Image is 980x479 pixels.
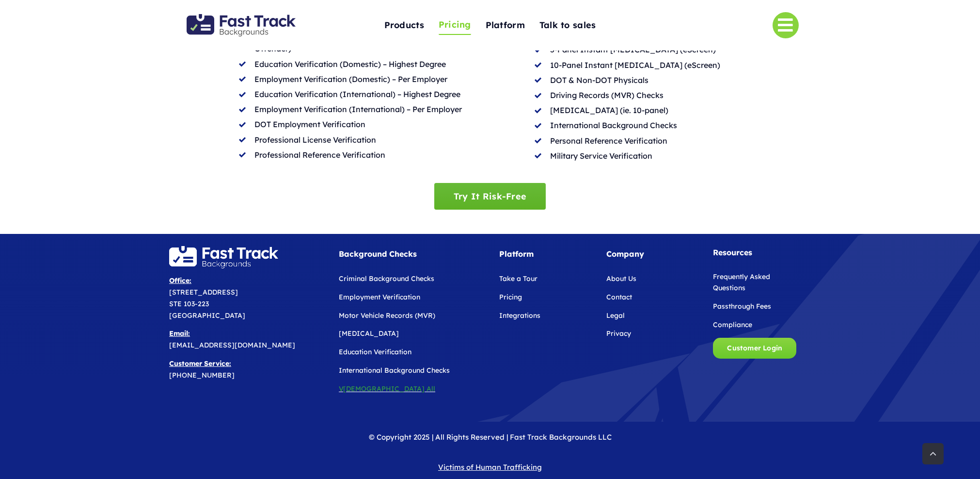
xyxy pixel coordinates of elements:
[606,274,636,283] a: About Us
[336,1,645,50] nav: One Page
[550,89,799,102] p: Driving Records (MVR) Checks
[434,183,546,210] a: Try It Risk-Free
[550,74,799,87] p: DOT & Non-DOT Physicals
[713,338,796,359] a: Customer Login
[169,329,190,338] b: Email:
[339,384,435,393] a: V[DEMOGRAPHIC_DATA] All
[169,245,278,255] a: FastTrackLogo-Reverse@2x
[254,118,490,131] div: DOT Employment Verification
[499,249,534,259] strong: Platform
[539,15,596,36] a: Talk to sales
[339,366,450,375] a: International Background Checks
[713,272,770,293] a: Frequently Asked Questions
[550,134,799,148] p: Personal Reference Verification
[439,16,471,35] a: Pricing
[369,432,612,442] span: © Copyright 2025 | All Rights Reserved | Fast Track Backgrounds LLC
[339,293,420,301] a: Employment Verification
[339,329,399,338] a: [MEDICAL_DATA]
[339,249,417,259] strong: Background Checks
[727,344,782,352] span: Customer Login
[550,149,799,163] p: Military Service Verification
[169,341,295,349] span: [EMAIL_ADDRESS][DOMAIN_NAME]
[499,274,537,283] a: Take a Tour
[713,320,752,329] a: Compliance
[254,149,490,162] p: Professional Reference Verification
[550,104,799,117] p: [MEDICAL_DATA] (ie. 10-panel)
[339,274,434,283] a: Criminal Background Checks
[499,311,540,320] a: Integrations
[438,462,542,472] a: Victims of Human Trafficking
[606,293,632,301] a: Contact
[384,18,424,33] span: Products
[254,133,490,147] p: Professional License Verification
[187,14,296,36] img: Fast Track Backgrounds Logo
[486,18,525,33] span: Platform
[454,191,526,201] span: Try It Risk-Free
[169,276,191,285] u: Office:
[713,302,771,311] a: Passthrough Fees
[773,12,799,38] a: Link to #
[254,73,490,86] p: Employment Verification (Domestic) – Per Employer
[169,276,245,319] span: [STREET_ADDRESS] STE 103-223 [GEOGRAPHIC_DATA]
[254,88,490,101] p: Education Verification (International) – Highest Degree
[550,119,799,132] div: International Background Checks
[713,248,752,257] strong: Resources
[539,18,596,33] span: Talk to sales
[169,371,235,380] span: [PHONE_NUMBER]
[550,59,799,72] p: 10-Panel Instant [MEDICAL_DATA] (eScreen)
[187,13,296,23] a: Fast Track Backgrounds Logo
[486,15,525,36] a: Platform
[439,17,471,33] span: Pricing
[339,384,343,393] span: V
[254,58,490,71] p: Education Verification (Domestic) – Highest Degree
[339,311,435,320] a: Motor Vehicle Records (MVR)
[339,347,411,356] a: Education Verification
[169,359,231,368] b: Customer Service:
[606,311,625,320] a: Legal
[499,293,522,301] a: Pricing
[254,103,490,116] p: Employment Verification (International) – Per Employer
[606,249,644,259] strong: Company
[343,384,435,393] span: [DEMOGRAPHIC_DATA] All
[606,329,631,338] a: Privacy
